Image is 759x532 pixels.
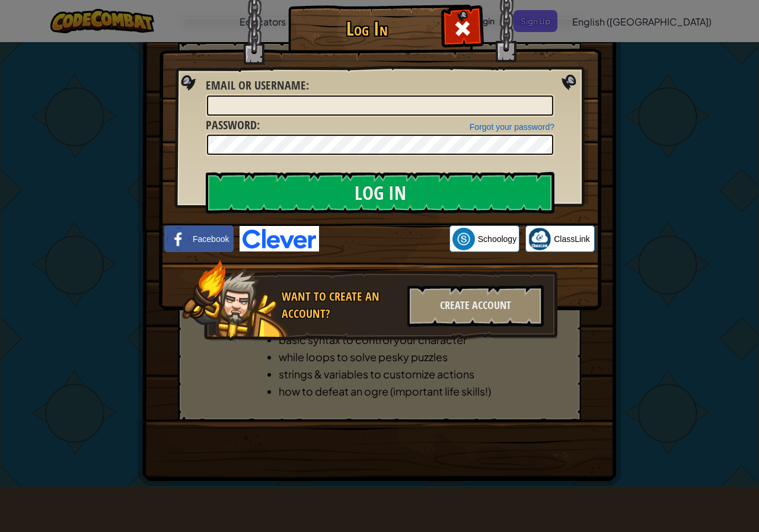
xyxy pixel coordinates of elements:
span: ClassLink [554,233,590,245]
img: clever-logo-blue.png [240,226,319,251]
span: Schoology [478,233,516,245]
span: Email or Username [206,77,306,93]
img: classlink-logo-small.png [528,228,551,250]
label: : [206,117,260,134]
h1: Log In [291,18,442,39]
input: Log In [206,172,554,214]
img: facebook_small.png [167,228,190,250]
a: Forgot your password? [470,122,554,132]
div: Want to create an account? [282,288,400,322]
iframe: Sign in with Google Button [319,226,449,252]
div: Create Account [407,285,544,327]
span: Password [206,117,257,133]
label: : [206,77,309,94]
img: schoology.png [452,228,475,250]
span: Facebook [193,233,229,245]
